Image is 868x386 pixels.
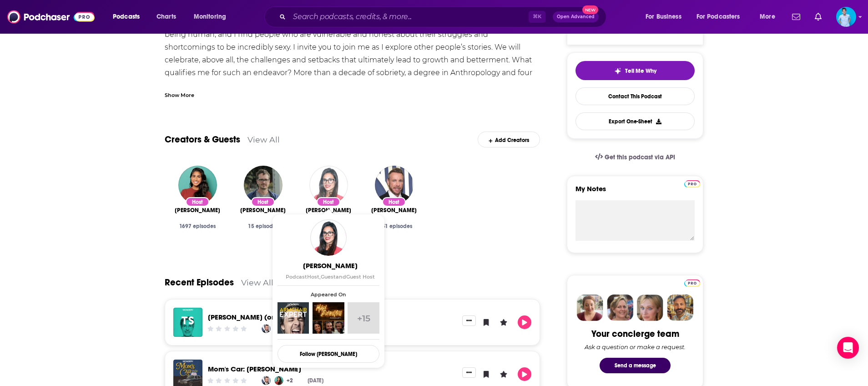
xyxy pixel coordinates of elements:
[194,10,226,23] span: Monitoring
[309,166,348,204] img: Liz Plank
[348,302,379,334] a: +15
[175,207,220,214] a: Monica Padman
[306,207,351,214] a: Liz Plank
[607,295,633,321] img: Barbara Profile
[497,315,510,329] button: Leave a Rating
[237,223,288,229] div: 15 episodes
[837,337,859,359] div: Open Intercom Messenger
[371,207,417,214] span: [PERSON_NAME]
[684,180,700,188] img: Podchaser Pro
[614,67,621,75] img: tell me why sparkle
[178,166,217,204] img: Monica Padman
[244,166,283,204] img: David Farrier
[306,207,351,214] span: [PERSON_NAME]
[273,6,615,27] div: Search podcasts, credits, & more...
[811,9,825,25] a: Show notifications dropdown
[575,184,695,200] label: My Notes
[575,61,695,80] button: tell me why sparkleTell Me Why
[836,7,856,27] button: Show profile menu
[173,308,202,337] img: Toby Stuart (on social status)
[310,219,347,256] img: Liz Plank
[760,10,775,23] span: More
[208,313,322,321] a: Toby Stuart (on social status)
[836,7,856,27] span: Logged in as bme9592
[262,324,271,333] img: Dax Shepard
[637,295,663,321] img: Jules Profile
[207,325,248,332] div: Community Rating: 0 out of 5
[274,376,283,385] img: Monica Padman
[600,358,671,373] button: Send a message
[208,365,301,373] a: Mom's Car: Jackie Tohn
[462,367,476,377] button: Show More Button
[262,376,271,385] img: Dax Shepard
[371,207,417,214] a: Dax Shepard
[691,10,753,24] button: open menu
[382,197,406,207] div: Host
[577,295,603,321] img: Sydney Profile
[788,9,804,25] a: Show notifications dropdown
[187,10,238,24] button: open menu
[240,207,286,214] span: [PERSON_NAME]
[279,261,381,270] span: [PERSON_NAME]
[285,376,294,385] a: +2
[156,10,176,23] span: Charts
[313,302,344,334] img: The Man Enough Podcast
[575,112,695,130] button: Export One-Sheet
[529,11,545,23] span: ⌘ K
[278,302,309,334] img: Armchair Expert with Dax Shepard
[7,8,95,25] img: Podchaser - Follow, Share and Rate Podcasts
[585,343,686,350] div: Ask a question or make a request.
[286,274,375,280] span: Podcast Host Guest Guest Host
[308,377,323,384] div: [DATE]
[319,274,321,280] span: ,
[497,367,510,381] button: Leave a Rating
[165,277,234,288] a: Recent Episodes
[605,153,675,161] span: Get this podcast via API
[553,11,599,22] button: Open AdvancedNew
[106,10,151,24] button: open menu
[753,10,787,24] button: open menu
[518,367,531,381] button: Play
[518,315,531,329] button: Play
[625,67,656,75] span: Tell Me Why
[279,261,381,280] a: [PERSON_NAME]PodcastHost,GuestandGuest Host
[278,291,379,298] span: Appeared On
[278,345,379,363] button: Follow [PERSON_NAME]
[251,197,275,207] div: Host
[591,328,679,340] div: Your concierge team
[207,377,248,384] div: Community Rating: 0 out of 5
[175,207,220,214] span: [PERSON_NAME]
[289,10,529,24] input: Search podcasts, credits, & more...
[684,279,700,287] img: Podchaser Pro
[575,87,695,105] a: Contact This Podcast
[336,274,346,280] span: and
[462,315,476,325] button: Show More Button
[639,10,693,24] button: open menu
[172,223,223,229] div: 1697 episodes
[557,15,595,19] span: Open Advanced
[582,5,599,14] span: New
[667,295,693,321] img: Jon Profile
[247,135,280,144] a: View All
[241,278,273,287] a: View All
[479,367,493,381] button: Bookmark Episode
[479,315,493,329] button: Bookmark Episode
[113,10,140,23] span: Podcasts
[836,7,856,27] img: User Profile
[478,132,540,147] div: Add Creators
[646,10,681,23] span: For Business
[588,146,682,168] a: Get this podcast via API
[240,207,286,214] a: David Farrier
[317,197,340,207] div: Host
[375,166,414,204] img: Dax Shepard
